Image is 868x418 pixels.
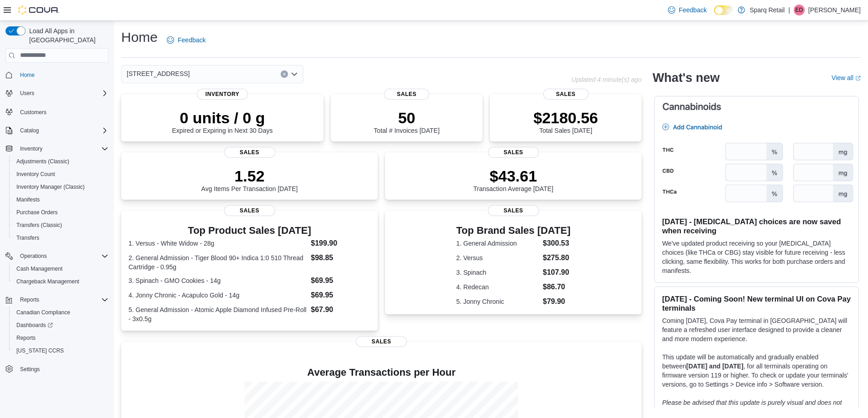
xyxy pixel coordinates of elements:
[16,265,62,272] span: Cash Management
[13,263,108,274] span: Cash Management
[9,155,112,168] button: Adjustments (Classic)
[384,89,430,100] span: Sales
[16,363,108,375] span: Settings
[291,71,298,78] button: Open list of options
[9,193,112,206] button: Manifests
[18,5,59,15] img: Cova
[2,105,112,118] button: Customers
[128,276,307,285] dt: 3. Spinach - GMO Cookies - 14g
[571,76,642,83] p: Updated 4 minute(s) ago
[664,1,710,19] a: Feedback
[662,399,842,415] em: Please be advised that this update is purely visual and does not impact payment functionality.
[662,353,851,389] p: This update will be automatically and gradually enabled between , for all terminals operating on ...
[163,31,209,49] a: Feedback
[128,367,634,378] h4: Average Transactions per Hour
[311,275,370,286] dd: $69.95
[20,145,42,152] span: Inventory
[224,147,275,158] span: Sales
[16,106,108,117] span: Customers
[16,234,39,242] span: Transfers
[281,71,288,78] button: Clear input
[788,5,790,15] p: |
[9,181,112,193] button: Inventory Manager (Classic)
[20,127,39,134] span: Catalog
[808,5,861,15] p: [PERSON_NAME]
[488,205,539,216] span: Sales
[311,290,370,301] dd: $69.95
[16,88,108,99] span: Users
[543,267,570,278] dd: $107.90
[543,89,589,100] span: Sales
[9,275,112,288] button: Chargeback Management
[13,220,66,231] a: Transfers (Classic)
[16,196,40,203] span: Manifests
[13,194,108,205] span: Manifests
[128,225,370,236] h3: Top Product Sales [DATE]
[16,294,43,305] button: Reports
[9,232,112,244] button: Transfers
[13,345,67,356] a: [US_STATE] CCRS
[128,253,307,272] dt: 2. General Admission - Tiger Blood 90+ Indica 1:0 510 Thread Cartridge - 0.95g
[20,109,46,116] span: Customers
[543,282,570,292] dd: $86.70
[13,220,108,231] span: Transfers (Classic)
[16,70,38,81] a: Home
[2,124,112,137] button: Catalog
[473,167,554,185] p: $43.61
[2,363,112,376] button: Settings
[16,125,42,136] button: Catalog
[2,250,112,262] button: Operations
[543,238,570,249] dd: $300.53
[714,5,733,15] input: Dark Mode
[662,217,851,235] h3: [DATE] - [MEDICAL_DATA] choices are now saved when receiving
[456,253,539,262] dt: 2. Versus
[13,276,83,287] a: Chargeback Management
[9,319,112,332] a: Dashboards
[16,171,55,178] span: Inventory Count
[13,181,88,192] a: Inventory Manager (Classic)
[9,206,112,219] button: Purchase Orders
[9,168,112,181] button: Inventory Count
[13,207,62,218] a: Purchase Orders
[356,336,407,347] span: Sales
[13,320,108,331] span: Dashboards
[456,297,539,306] dt: 5. Jonny Chronic
[128,291,307,300] dt: 4. Jonny Chronic - Acapulco Gold - 14g
[201,167,298,185] p: 1.52
[750,5,785,15] p: Sparq Retail
[16,158,69,165] span: Adjustments (Classic)
[16,69,108,81] span: Home
[128,239,307,248] dt: 1. Versus - White Widow - 28g
[20,252,47,260] span: Operations
[13,276,108,287] span: Chargeback Management
[2,293,112,306] button: Reports
[13,345,108,356] span: Washington CCRS
[121,28,158,46] h1: Home
[13,181,108,192] span: Inventory Manager (Classic)
[16,322,53,329] span: Dashboards
[197,89,248,100] span: Inventory
[5,65,108,399] nav: Complex example
[178,35,205,45] span: Feedback
[714,15,714,15] span: Dark Mode
[662,239,851,275] p: We've updated product receiving so your [MEDICAL_DATA] choices (like THCa or CBG) stay visible fo...
[796,5,803,15] span: ED
[201,167,298,192] div: Avg Items Per Transaction [DATE]
[311,304,370,315] dd: $67.90
[16,88,38,99] button: Users
[20,90,34,97] span: Users
[16,222,62,229] span: Transfers (Classic)
[456,225,570,236] h3: Top Brand Sales [DATE]
[543,296,570,307] dd: $79.90
[456,239,539,248] dt: 1. General Admission
[13,307,74,318] a: Canadian Compliance
[16,107,50,118] a: Customers
[662,294,851,312] h3: [DATE] - Coming Soon! New terminal UI on Cova Pay terminals
[9,306,112,319] button: Canadian Compliance
[16,334,36,342] span: Reports
[13,169,108,180] span: Inventory Count
[20,71,35,79] span: Home
[16,309,70,316] span: Canadian Compliance
[2,87,112,100] button: Users
[794,5,805,15] div: Emily Driver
